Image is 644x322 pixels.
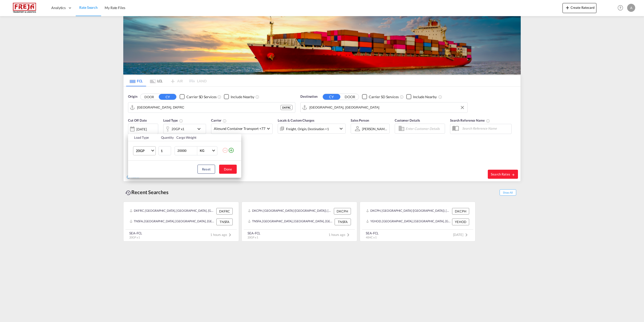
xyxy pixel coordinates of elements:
div: Cargo Weight [176,135,219,140]
md-icon: icon-minus-circle-outline [222,147,228,153]
span: 20GP [136,148,150,153]
button: Done [219,165,237,174]
md-icon: icon-plus-circle-outline [228,147,234,153]
button: Reset [197,165,215,174]
input: Qty [158,146,171,155]
md-select: Choose: 20GP [133,146,156,155]
input: Enter Weight [177,147,197,155]
th: Load Type [128,134,158,141]
div: KG [200,149,204,153]
th: Quantity [158,134,174,141]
